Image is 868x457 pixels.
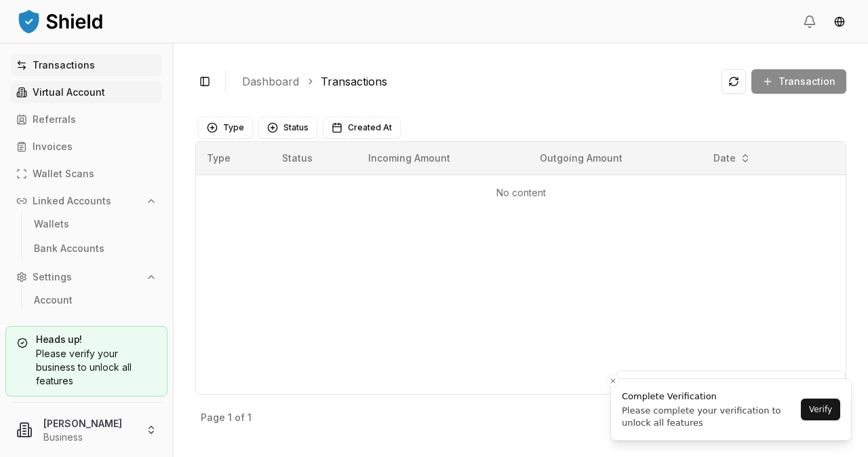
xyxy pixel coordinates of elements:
p: 1 [248,413,252,422]
a: Heads up!Please verify your business to unlock all features [5,326,167,397]
th: Incoming Amount [357,142,529,175]
p: Business [43,431,135,444]
button: Settings [11,266,162,288]
button: Status [258,117,317,139]
p: Page [201,413,225,422]
nav: breadcrumb [242,73,711,90]
a: Dashboard [242,73,299,90]
p: Bank Accounts [34,244,104,253]
a: Virtual Account [11,81,162,103]
div: Complete Verification [622,390,797,403]
h5: Heads up! [17,335,156,344]
p: [PERSON_NAME] [43,416,135,431]
th: Type [196,142,271,175]
th: Outgoing Amount [529,142,701,175]
img: ShieldPay Logo [16,7,104,35]
p: Transactions [33,60,95,70]
a: Referrals [11,109,162,130]
p: Wallets [34,219,69,229]
p: Settings [33,272,72,282]
button: Linked Accounts [11,190,162,212]
a: Wallets [28,213,146,235]
button: Created At [323,117,401,139]
p: Wallet Scans [33,169,94,179]
a: Wallet Scans [11,163,162,185]
a: Account [28,289,146,311]
button: Date [708,147,756,169]
p: 1 [228,413,232,422]
a: Bank Accounts [28,238,146,259]
a: Transactions [321,73,387,90]
p: Virtual Account [33,88,105,97]
div: Please verify your business to unlock all features [17,347,156,388]
button: Verify [801,399,840,420]
p: No content [207,186,835,200]
button: [PERSON_NAME]Business [5,408,167,452]
a: Invoices [11,136,162,158]
button: Close toast [606,374,620,388]
p: Linked Accounts [33,196,111,206]
a: Transactions [11,54,162,76]
button: Type [198,117,253,139]
p: Referrals [33,115,76,124]
th: Status [271,142,357,175]
div: Please complete your verification to unlock all features [622,405,797,429]
p: of [235,413,245,422]
span: Created At [348,122,392,133]
p: Account [34,295,73,305]
p: Invoices [33,142,73,151]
